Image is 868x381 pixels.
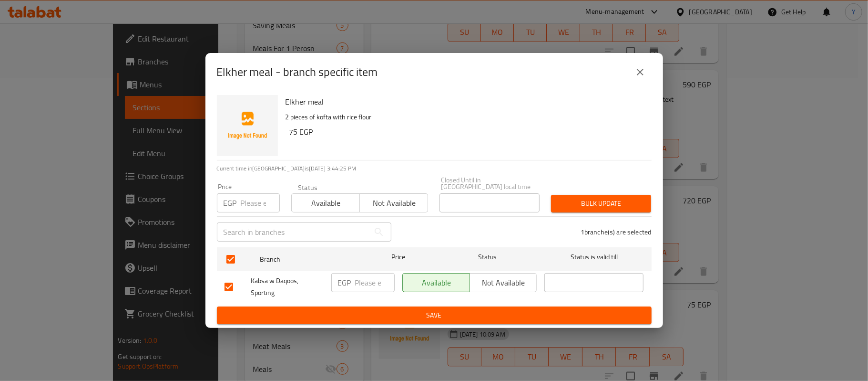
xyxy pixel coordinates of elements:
button: Bulk update [551,195,651,212]
input: Please enter price [241,193,280,212]
span: Save [225,309,644,321]
h6: 75 EGP [289,125,644,138]
span: Status [438,251,537,263]
p: 1 branche(s) are selected [581,227,652,237]
span: Status is valid till [544,251,643,263]
h6: Elkher meal [286,95,644,108]
button: Not available [359,193,428,212]
p: EGP [224,197,237,209]
h2: Elkher meal - branch specific item [217,64,378,80]
span: Not available [364,196,424,210]
p: Current time in [GEOGRAPHIC_DATA] is [DATE] 3:44:25 PM [217,164,652,173]
input: Please enter price [355,273,395,292]
img: Elkher meal [217,95,278,156]
button: Available [402,273,470,292]
p: 2 pieces of kofta with rice flour [286,111,644,123]
span: Available [296,196,356,210]
button: Not available [470,273,537,292]
span: Kabsa w Daqoos, Sporting [251,275,324,299]
span: Not available [474,276,533,290]
button: Save [217,307,652,324]
input: Search in branches [217,222,369,242]
span: Available [407,276,466,290]
p: EGP [338,277,351,288]
span: Branch [260,254,359,265]
span: Bulk update [559,198,643,210]
button: close [629,61,652,84]
button: Available [291,193,360,212]
span: Price [367,251,430,263]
